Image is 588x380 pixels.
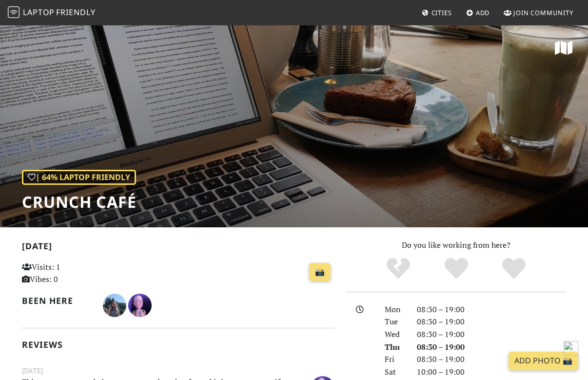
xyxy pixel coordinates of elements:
div: Tue [379,316,411,328]
span: Laptop [23,7,55,18]
div: Mon [379,303,411,316]
h2: Been here [22,296,91,306]
small: [DATE] [16,365,340,376]
img: LaptopFriendly [8,6,20,18]
div: 10:00 – 19:00 [411,366,572,379]
h2: Reviews [22,340,334,350]
div: Fri [379,353,411,366]
span: Add [476,8,490,17]
div: Thu [379,341,411,354]
div: 08:30 – 19:00 [411,353,572,366]
a: LaptopFriendly LaptopFriendly [8,4,96,21]
a: Join Community [500,4,577,21]
img: 1804-viet-anh.jpg [103,294,126,317]
span: Friendly [56,7,95,18]
a: Cities [418,4,456,21]
div: No [369,257,427,281]
p: Visits: 1 Vibes: 0 [22,261,118,286]
h2: [DATE] [22,241,334,255]
img: 1149-dragan.jpg [128,294,152,317]
h1: Crunch Café [22,193,137,211]
div: Definitely! [485,257,543,281]
div: Wed [379,328,411,341]
div: 08:30 – 19:00 [411,316,572,328]
div: | 64% Laptop Friendly [22,170,136,185]
div: Sat [379,366,411,379]
a: Add Photo 📸 [509,352,578,370]
span: Viet Anh Tran [103,299,128,310]
span: Cities [431,8,452,17]
a: 📸 [309,263,331,281]
div: 08:30 – 19:00 [411,328,572,341]
a: Add [462,4,494,21]
div: Yes [427,257,485,281]
div: 08:30 – 19:00 [411,303,572,316]
span: Dragan Stojanovic [128,299,152,310]
p: Do you like working from here? [346,239,566,252]
span: Join Community [513,8,573,17]
div: 08:30 – 19:00 [411,341,572,354]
